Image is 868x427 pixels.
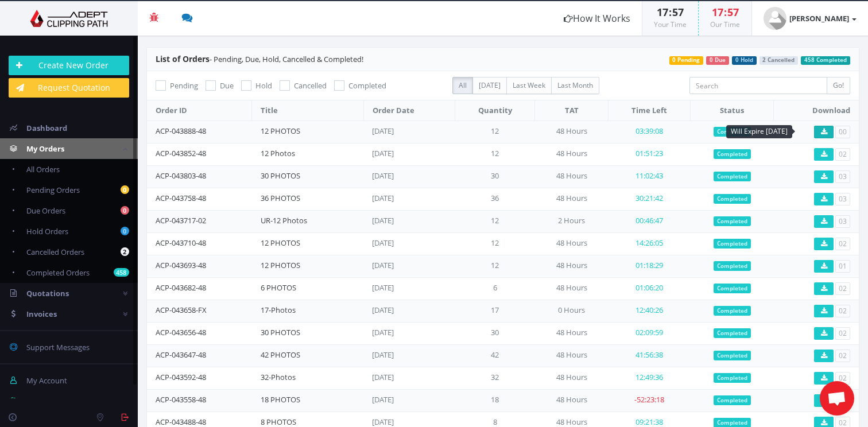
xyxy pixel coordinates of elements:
[534,143,609,165] td: 48 Hours
[156,238,206,248] a: ACP-043710-48
[714,373,751,383] span: Completed
[455,121,534,143] td: 12
[609,300,691,322] td: 12:40:26
[534,188,609,210] td: 48 Hours
[261,170,300,181] a: 30 PHOTOS
[609,100,691,121] th: Time Left
[455,165,534,188] td: 30
[534,277,609,300] td: 48 Hours
[534,165,609,188] td: 48 Hours
[114,268,129,277] b: 458
[732,56,757,65] span: 0 Hold
[363,322,455,344] td: [DATE]
[156,417,206,427] a: ACP-043488-48
[147,100,252,121] th: Order ID
[363,277,455,300] td: [DATE]
[455,210,534,232] td: 12
[609,165,691,188] td: 11:02:43
[26,375,67,386] span: My Account
[672,5,684,19] span: 57
[261,215,307,226] a: UR-12 Photos
[714,127,751,137] span: Completed
[714,328,751,339] span: Completed
[752,1,868,36] a: [PERSON_NAME]
[363,389,455,412] td: [DATE]
[26,342,90,352] span: Support Messages
[156,260,206,270] a: ACP-043693-48
[714,284,751,294] span: Completed
[156,327,206,337] a: ACP-043656-48
[156,305,207,315] a: ACP-043658-FX
[764,7,786,30] img: user_default.jpg
[689,77,827,94] input: Search
[609,188,691,210] td: 30:21:42
[609,277,691,300] td: 01:06:20
[9,56,129,75] a: Create New Order
[714,172,751,182] span: Completed
[478,105,512,115] span: Quantity
[657,5,668,19] span: 17
[261,126,300,136] a: 12 PHOTOS
[26,205,65,216] span: Due Orders
[156,394,206,405] a: ACP-043558-48
[9,10,129,27] img: Adept Graphics
[691,100,774,121] th: Status
[363,344,455,367] td: [DATE]
[363,165,455,188] td: [DATE]
[534,100,609,121] th: TAT
[759,56,799,65] span: 2 Cancelled
[534,121,609,143] td: 48 Hours
[827,77,850,94] input: Go!
[455,322,534,344] td: 30
[363,143,455,165] td: [DATE]
[534,367,609,389] td: 48 Hours
[472,77,507,94] label: [DATE]
[534,255,609,277] td: 48 Hours
[220,80,234,91] span: Due
[455,300,534,322] td: 17
[170,80,198,91] span: Pending
[455,344,534,367] td: 42
[710,20,740,29] small: Our Time
[26,309,57,319] span: Invoices
[156,372,206,382] a: ACP-043592-48
[726,125,792,138] div: Will Expire [DATE]
[609,322,691,344] td: 02:09:59
[506,77,552,94] label: Last Week
[551,77,599,94] label: Last Month
[156,148,206,158] a: ACP-043852-48
[156,126,206,136] a: ACP-043888-48
[363,255,455,277] td: [DATE]
[363,367,455,389] td: [DATE]
[261,238,300,248] a: 12 PHOTOS
[261,372,296,382] a: 32-Photos
[26,396,75,406] span: Manage Team
[452,77,473,94] label: All
[156,54,363,64] span: - Pending, Due, Hold, Cancelled & Completed!
[609,367,691,389] td: 12:49:36
[261,260,300,270] a: 12 PHOTOS
[26,247,84,257] span: Cancelled Orders
[261,193,300,203] a: 36 PHOTOS
[774,100,859,121] th: Download
[156,350,206,360] a: ACP-043647-48
[609,143,691,165] td: 01:51:23
[26,164,60,174] span: All Orders
[261,350,300,360] a: 42 PHOTOS
[712,5,723,19] span: 17
[363,121,455,143] td: [DATE]
[9,78,129,98] a: Request Quotation
[26,267,90,278] span: Completed Orders
[534,322,609,344] td: 48 Hours
[261,282,296,293] a: 6 PHOTOS
[348,80,386,91] span: Completed
[609,210,691,232] td: 00:46:47
[534,389,609,412] td: 48 Hours
[609,344,691,367] td: 41:56:38
[714,395,751,406] span: Completed
[156,193,206,203] a: ACP-043758-48
[714,351,751,361] span: Completed
[534,210,609,232] td: 2 Hours
[706,56,729,65] span: 0 Due
[26,143,64,154] span: My Orders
